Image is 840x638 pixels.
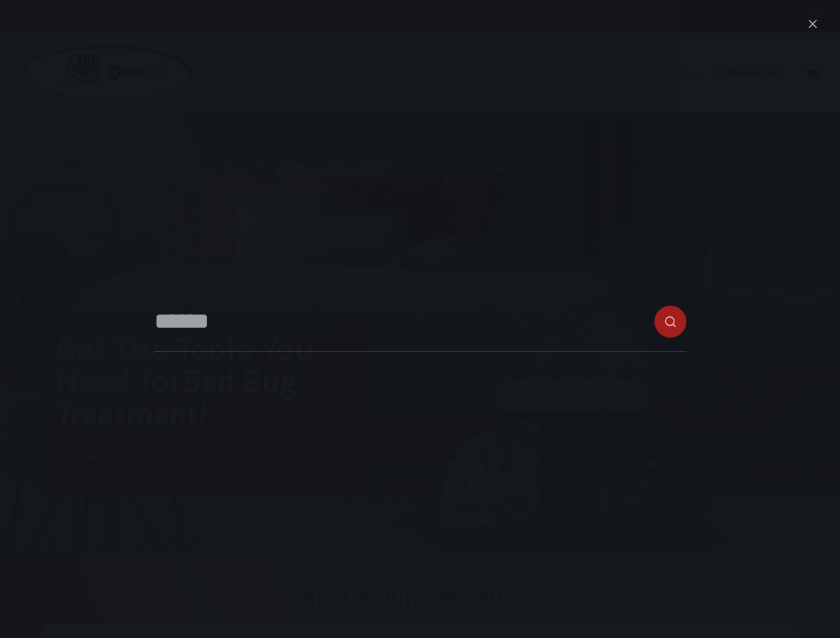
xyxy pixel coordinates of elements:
[11,5,51,45] button: Open LiveChat chat widget
[56,332,366,430] h1: Get The Tools You Need for
[20,44,194,103] img: Prevsol/Bed Bug Heat Doctor
[386,33,474,113] a: Industries
[72,451,200,464] span: View our Best Sellers!
[386,33,791,113] nav: Primary
[42,587,798,610] h2: Best Selling Products
[651,33,707,113] a: Shop
[56,362,297,433] i: Bed Bug Treatment!
[554,33,651,113] a: Information
[707,33,791,113] a: Our Reviews
[56,443,215,472] a: View our Best Sellers!
[474,33,553,113] a: About Us
[810,12,820,22] button: Search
